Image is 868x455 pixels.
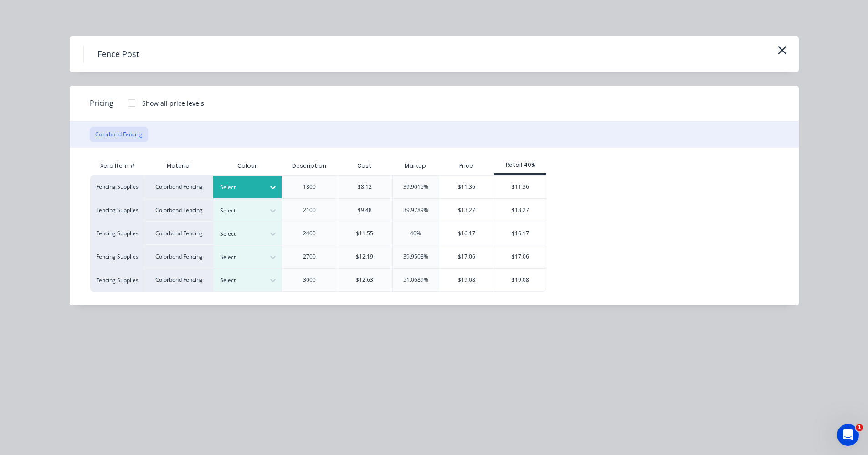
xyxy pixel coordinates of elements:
div: $12.19 [356,253,373,261]
div: $8.12 [358,183,372,191]
div: 2700 [303,253,316,261]
div: $11.36 [494,176,546,198]
iframe: Intercom live chat [837,424,859,446]
h4: Fence Post [83,46,153,63]
div: Retail 40% [494,161,546,169]
span: 1 [856,424,863,431]
div: $16.17 [439,222,494,245]
button: Colorbond Fencing [90,127,148,142]
div: $12.63 [356,276,373,284]
div: Show all price levels [142,98,204,108]
div: 39.9508% [403,253,428,261]
div: 51.0689% [403,276,428,284]
div: 40% [410,229,421,238]
div: Cost [337,157,392,175]
div: Colorbond Fencing [145,198,213,222]
span: Pricing [90,98,113,109]
div: Markup [392,157,439,175]
div: Price [439,157,494,175]
div: 39.9015% [403,183,428,191]
div: Xero Item # [90,157,145,175]
div: Fencing Supplies [90,175,145,198]
div: 39.9789% [403,206,428,214]
div: Colorbond Fencing [145,268,213,292]
div: $11.55 [356,229,373,238]
div: $13.27 [439,199,494,222]
div: Fencing Supplies [90,245,145,268]
div: Material [145,157,213,175]
div: 2100 [303,206,316,214]
div: $19.08 [494,269,546,291]
div: 1800 [303,183,316,191]
div: $13.27 [494,199,546,222]
div: Colour [213,157,282,175]
div: $16.17 [494,222,546,245]
div: Fencing Supplies [90,268,145,292]
div: Fencing Supplies [90,198,145,222]
div: $17.06 [494,245,546,268]
div: $19.08 [439,269,494,291]
div: Colorbond Fencing [145,222,213,245]
div: Colorbond Fencing [145,175,213,198]
div: Colorbond Fencing [145,245,213,268]
div: 2400 [303,229,316,238]
div: $9.48 [358,206,372,214]
div: 3000 [303,276,316,284]
div: Fencing Supplies [90,222,145,245]
div: $11.36 [439,176,494,198]
div: Description [285,155,334,177]
div: $17.06 [439,245,494,268]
